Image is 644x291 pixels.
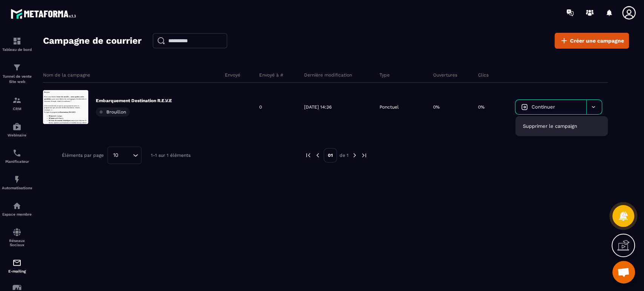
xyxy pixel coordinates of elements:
p: Webinaire [2,133,32,137]
img: formation [12,96,22,105]
img: email [12,258,22,267]
p: [DATE] 14:36 [304,104,332,110]
span: Créer une campagne [570,37,624,44]
p: Planificateur [2,159,32,164]
p: Et si vous faisiez le , pour vous libérer de vos bagages émotionnels et retrouver énergie, clarté... [4,18,147,41]
img: formation [12,63,22,72]
p: E-mailing [2,269,32,273]
p: 1-1 sur 1 éléments [151,153,191,158]
img: automations [12,175,22,184]
p: Il s'agit du programme : [4,70,147,78]
p: Réseaux Sociaux [2,239,32,247]
a: Créer une campagne [555,33,629,49]
a: automationsautomationsAutomatisations [2,169,32,196]
img: automations [12,122,22,131]
img: logo [11,7,78,21]
img: next [361,152,367,159]
img: formation [12,37,22,46]
p: Bonjour, [4,4,147,11]
p: Clics [478,72,489,78]
li: symboliques, [19,90,147,98]
li: unique pour déposer le stress, apaiser vos émotions et renaître à vous-même. [19,98,147,112]
p: Espace membre [2,212,32,216]
div: Search for option [108,147,141,164]
strong: Un tour du monde initiatique [19,98,91,104]
span: Brouillon [106,109,126,115]
p: Embarquement Destination R.E.V.E [96,98,172,104]
p: Type [380,72,390,78]
a: social-networksocial-networkRéseaux Sociaux [2,222,32,253]
p: 0% [478,104,484,110]
img: automations [12,201,22,210]
p: de 1 [340,152,349,158]
img: next [351,152,358,159]
a: formationformationCRM [2,90,32,116]
a: formationformationTunnel de vente Site web [2,57,32,90]
span: 10 [111,151,121,159]
p: Ouvertures [433,72,457,78]
a: Continuer [515,100,586,114]
p: Tableau de bord [2,47,32,52]
p: Nom de la campagne [43,72,90,78]
p: 0% [433,104,439,110]
p: CRM [2,107,32,111]
span: Supprimer le campaign [523,123,577,129]
a: emailemailE-mailing [2,253,32,279]
li: de voyage, [19,83,147,90]
strong: Destination R.E.V.E® [56,70,108,77]
p: Tunnel de vente Site web [2,74,32,84]
div: Ouvrir le chat [612,261,635,283]
p: Automatisations [2,186,32,190]
strong: 10 pays [19,91,38,97]
p: Envoyé à # [259,72,283,78]
h2: Campagne de courrier [43,33,141,48]
p: Éléments par page [62,153,104,158]
p: 0 [259,104,262,110]
p: Envoyé [225,72,240,78]
span: Continuer [532,104,555,110]
strong: tour du monde… sans quitter votre quotidien [4,19,137,32]
p: 01 [324,148,337,162]
img: scheduler [12,149,22,158]
strong: 30 jours [19,83,39,89]
input: Search for option [121,151,131,159]
a: formationformationTableau de bord [2,31,32,57]
p: C’est exactement ce que je vous propose avec ce programme que j'ai créé de A à Z (contenu, visuel... [4,48,147,70]
img: prev [305,152,312,159]
a: automationsautomationsEspace membre [2,196,32,222]
img: icon [521,104,528,110]
p: Dernière modification [304,72,352,78]
img: social-network [12,228,22,237]
img: prev [314,152,321,159]
a: automationsautomationsWebinaire [2,116,32,143]
a: schedulerschedulerPlanificateur [2,143,32,169]
p: Ponctuel [380,104,399,110]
